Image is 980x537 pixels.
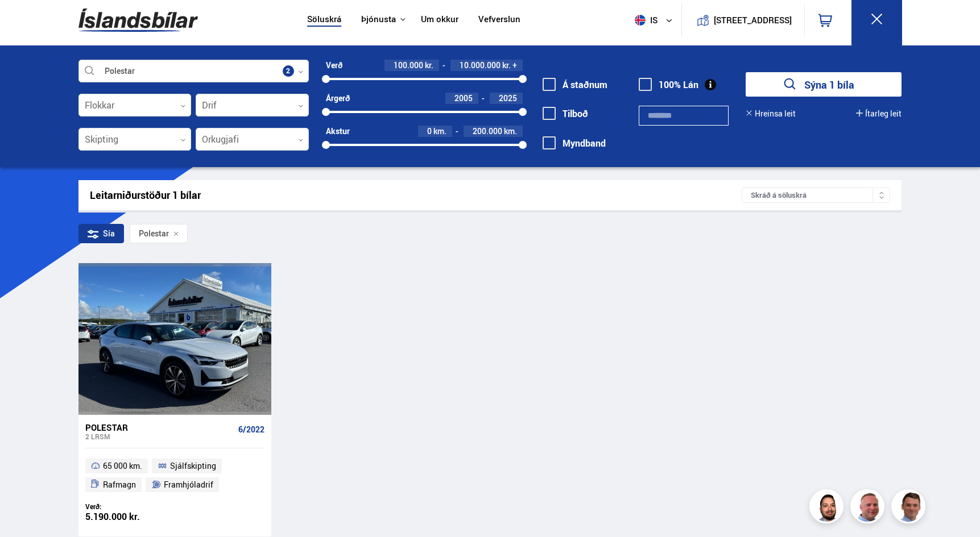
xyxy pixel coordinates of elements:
span: Framhjóladrif [164,478,213,492]
div: Sía [78,224,124,243]
span: 10.000.000 [460,60,501,70]
span: kr. [502,61,511,70]
span: 0 [427,126,432,136]
label: Tilboð [543,109,588,119]
span: 200.000 [473,126,502,136]
span: is [630,15,659,26]
a: Polestar 2 LRSM 6/2022 65 000 km. Sjálfskipting Rafmagn Framhjóladrif Verð: 5.190.000 kr. [78,415,271,536]
span: 2025 [499,93,517,103]
button: is [630,3,681,37]
img: siFngHWaQ9KaOqBr.png [852,491,886,525]
div: Árgerð [326,94,350,103]
button: [STREET_ADDRESS] [718,15,788,25]
div: Akstur [326,127,350,136]
a: Söluskrá [307,14,341,26]
div: Verð [326,61,342,70]
button: Hreinsa leit [746,109,796,118]
div: 5.190.000 kr. [85,512,175,522]
span: km. [433,127,446,136]
a: Vefverslun [478,14,520,26]
button: Þjónusta [361,14,396,25]
span: 65 000 km. [103,459,142,473]
label: Á staðnum [543,80,607,90]
button: Sýna 1 bíla [746,72,902,97]
img: svg+xml;base64,PHN2ZyB4bWxucz0iaHR0cDovL3d3dy53My5vcmcvMjAwMC9zdmciIHdpZHRoPSI1MTIiIGhlaWdodD0iNT... [635,15,646,26]
a: Um okkur [421,14,458,26]
span: 6/2022 [238,425,264,434]
div: Skráð á söluskrá [742,188,890,203]
span: + [512,61,517,70]
div: Leitarniðurstöður 1 bílar [90,189,742,201]
span: Sjálfskipting [170,459,216,473]
span: Rafmagn [103,478,136,492]
label: Myndband [543,138,606,148]
img: FbJEzSuNWCJXmdc-.webp [893,491,927,525]
img: G0Ugv5HjCgRt.svg [78,2,198,39]
div: Polestar [85,422,234,432]
img: nhp88E3Fdnt1Opn2.png [811,491,845,525]
button: Opna LiveChat spjallviðmót [9,5,43,39]
label: 100% Lán [639,80,698,90]
span: kr. [425,61,433,70]
span: Polestar [139,229,169,238]
div: Verð: [85,502,175,511]
a: [STREET_ADDRESS] [688,4,798,36]
button: Ítarleg leit [856,109,902,118]
span: 2005 [454,93,473,103]
div: 2 LRSM [85,432,234,440]
span: 100.000 [394,60,423,70]
span: km. [504,127,517,136]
